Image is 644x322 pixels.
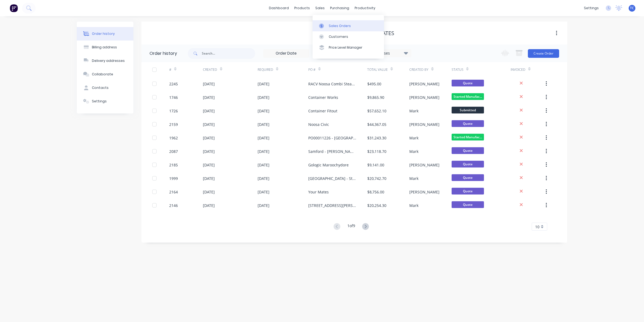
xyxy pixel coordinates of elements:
[367,108,386,114] div: $57,652.10
[203,122,215,127] div: [DATE]
[169,162,178,168] div: 2185
[77,81,133,95] button: Contacts
[327,4,352,12] div: purchasing
[367,176,386,181] div: $20,742.70
[258,81,269,87] div: [DATE]
[409,149,418,154] div: Mark
[313,31,384,42] a: Customers
[367,149,386,154] div: $23,118.70
[10,4,18,12] img: Factory
[367,62,409,77] div: Total Value
[367,203,386,208] div: $20,254.30
[409,135,418,141] div: Mark
[308,108,337,114] div: Container Fitout
[409,122,439,127] div: [PERSON_NAME]
[169,189,178,195] div: 2164
[308,122,329,127] div: Noosa Civic
[308,62,367,77] div: PO #
[347,223,355,231] div: 1 of 9
[452,62,511,77] div: Status
[452,107,484,113] span: Submitted
[203,176,215,181] div: [DATE]
[264,49,309,58] input: Order Date
[258,108,269,114] div: [DATE]
[308,149,356,154] div: Samford - [PERSON_NAME]
[169,108,178,114] div: 1726
[452,67,463,72] div: Status
[77,54,133,68] button: Delivery addresses
[92,31,115,36] div: Order history
[367,122,386,127] div: $44,367.05
[535,224,539,230] span: 10
[409,81,439,87] div: [PERSON_NAME]
[203,149,215,154] div: [DATE]
[511,67,525,72] div: Invoiced
[409,62,451,77] div: Created By
[308,176,356,181] div: [GEOGRAPHIC_DATA] - Stainless Works - Revised [DATE]
[366,50,411,56] div: 16 Statuses
[308,95,338,100] div: Container Works
[313,42,384,53] a: Price Level Manager
[203,162,215,168] div: [DATE]
[308,81,356,87] div: RACV Noosa Combi Steam vent Modifications
[169,203,178,208] div: 2146
[308,203,356,208] div: [STREET_ADDRESS][PERSON_NAME] - [GEOGRAPHIC_DATA] Function Room
[92,72,113,77] div: Collaborate
[92,99,107,104] div: Settings
[367,162,384,168] div: $9,141.00
[452,134,484,140] span: Started Manufac...
[452,80,484,86] span: Quote
[92,58,125,63] div: Delivery addresses
[581,4,601,12] div: settings
[203,203,215,208] div: [DATE]
[258,62,308,77] div: Required
[77,95,133,108] button: Settings
[352,4,378,12] div: productivity
[409,203,418,208] div: Mark
[169,62,203,77] div: #
[528,49,559,58] button: Create Order
[409,95,439,100] div: [PERSON_NAME]
[452,188,484,194] span: Quote
[367,81,381,87] div: $495.00
[409,176,418,181] div: Mark
[452,147,484,154] span: Quote
[308,162,349,168] div: Gologic Maroochydore
[409,162,439,168] div: [PERSON_NAME]
[169,122,178,127] div: 2159
[452,93,484,100] span: Started Manufac...
[367,67,388,72] div: Total Value
[367,189,384,195] div: $8,756.00
[258,176,269,181] div: [DATE]
[329,45,362,50] div: Price Level Manager
[150,50,177,57] div: Order history
[308,189,329,195] div: Your Mates
[169,81,178,87] div: 2245
[452,161,484,167] span: Quote
[169,67,171,72] div: #
[329,34,348,39] div: Customers
[258,162,269,168] div: [DATE]
[258,67,273,72] div: Required
[409,67,428,72] div: Created By
[313,4,327,12] div: sales
[92,45,117,50] div: Billing address
[202,48,255,59] input: Search...
[77,68,133,81] button: Collaborate
[258,149,269,154] div: [DATE]
[258,203,269,208] div: [DATE]
[367,135,386,141] div: $31,243.30
[203,81,215,87] div: [DATE]
[452,120,484,127] span: Quote
[77,41,133,54] button: Billing address
[169,135,178,141] div: 1962
[169,149,178,154] div: 2087
[308,67,316,72] div: PO #
[203,108,215,114] div: [DATE]
[511,62,544,77] div: Invoiced
[630,6,634,11] span: TC
[409,189,439,195] div: [PERSON_NAME]
[203,62,258,77] div: Created
[203,67,217,72] div: Created
[169,176,178,181] div: 1999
